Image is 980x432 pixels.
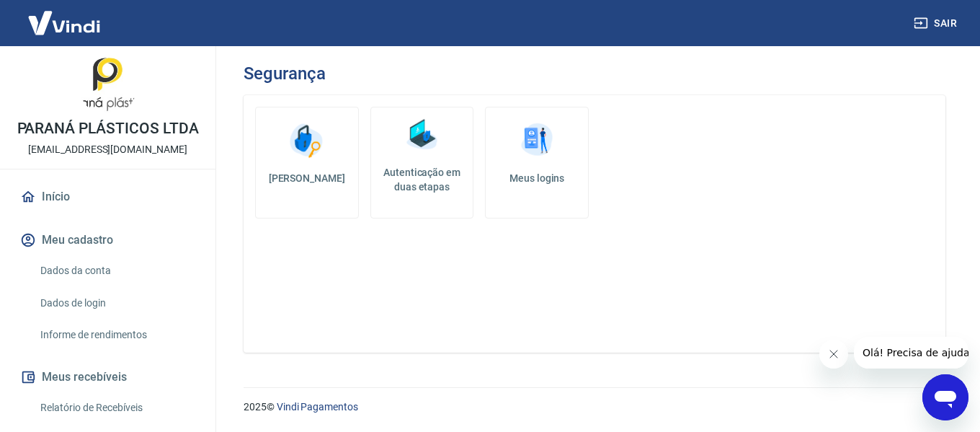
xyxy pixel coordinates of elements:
[79,58,137,115] img: fd33e317-762c-439b-931f-ab8ff7629df6.jpeg
[485,107,589,219] a: Meus logins
[17,224,198,256] button: Meu cadastro
[28,142,187,157] p: [EMAIL_ADDRESS][DOMAIN_NAME]
[277,401,358,413] a: Vindi Pagamentos
[515,119,558,162] img: Meus logins
[17,181,198,213] a: Início
[497,171,576,185] h5: Meus logins
[17,121,199,136] p: PARANÁ PLÁSTICOS LTDA
[370,107,474,219] a: Autenticação em duas etapas
[819,340,848,369] iframe: Fechar mensagem
[35,256,198,286] a: Dados da conta
[17,1,111,45] img: Vindi
[35,288,198,318] a: Dados de login
[400,113,443,157] img: Autenticação em duas etapas
[267,171,347,185] h5: [PERSON_NAME]
[854,337,968,369] iframe: Mensagem da empresa
[9,10,121,22] span: Olá! Precisa de ajuda?
[922,374,968,420] iframe: Botão para abrir a janela de mensagens
[244,63,325,84] h3: Segurança
[17,361,198,393] button: Meus recebíveis
[255,107,359,219] a: [PERSON_NAME]
[35,320,198,350] a: Informe de rendimentos
[35,393,198,423] a: Relatório de Recebíveis
[377,165,468,194] h5: Autenticação em duas etapas
[285,119,329,162] img: Alterar senha
[244,400,945,415] p: 2025 ©
[911,10,963,37] button: Sair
